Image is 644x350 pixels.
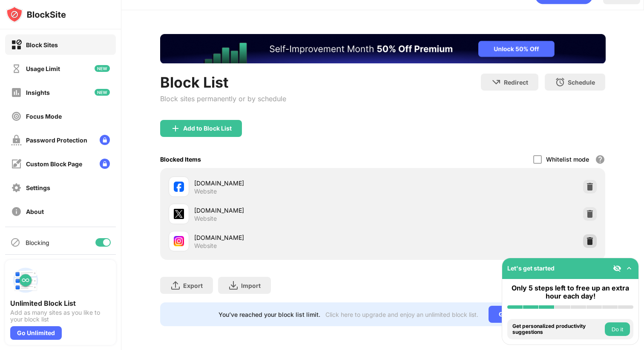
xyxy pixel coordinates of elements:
[11,111,22,122] img: focus-off.svg
[194,215,217,222] div: Website
[95,89,110,96] img: new-icon.svg
[11,40,22,50] img: block-on.svg
[11,87,22,98] img: insights-off.svg
[160,156,201,163] div: Blocked Items
[194,206,383,215] div: [DOMAIN_NAME]
[194,242,217,250] div: Website
[26,184,50,191] div: Settings
[512,323,603,336] div: Get personalized productivity suggestions
[11,206,22,217] img: about-off.svg
[218,311,320,318] div: You’ve reached your block list limit.
[325,311,478,318] div: Click here to upgrade and enjoy an unlimited block list.
[11,135,22,145] img: password-protection-off.svg
[160,74,286,91] div: Block List
[26,113,62,120] div: Focus Mode
[26,208,44,215] div: About
[625,264,633,273] img: omni-setup-toggle.svg
[10,237,20,248] img: blocking-icon.svg
[26,65,60,72] div: Usage Limit
[95,65,110,72] img: new-icon.svg
[194,188,217,195] div: Website
[10,326,62,340] div: Go Unlimited
[174,209,184,219] img: favicons
[507,284,633,300] div: Only 5 steps left to free up an extra hour each day!
[26,89,50,96] div: Insights
[605,322,630,336] button: Do it
[194,233,383,242] div: [DOMAIN_NAME]
[11,182,22,193] img: settings-off.svg
[10,299,111,307] div: Unlimited Block List
[160,34,606,63] iframe: Banner
[568,79,595,86] div: Schedule
[174,182,184,192] img: favicons
[100,159,110,169] img: lock-menu.svg
[160,94,286,103] div: Block sites permanently or by schedule
[26,137,87,144] div: Password Protection
[100,135,110,145] img: lock-menu.svg
[174,236,184,246] img: favicons
[194,179,383,188] div: [DOMAIN_NAME]
[507,265,555,272] div: Let's get started
[489,306,547,323] div: Go Unlimited
[183,125,232,132] div: Add to Block List
[26,41,58,48] div: Block Sites
[546,156,589,163] div: Whitelist mode
[6,6,66,23] img: logo-blocksite.svg
[504,79,528,86] div: Redirect
[26,239,49,246] div: Blocking
[11,159,22,169] img: customize-block-page-off.svg
[11,63,22,74] img: time-usage-off.svg
[10,265,41,296] img: push-block-list.svg
[241,282,261,289] div: Import
[10,309,111,323] div: Add as many sites as you like to your block list
[183,282,203,289] div: Export
[613,264,621,273] img: eye-not-visible.svg
[26,160,82,168] div: Custom Block Page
